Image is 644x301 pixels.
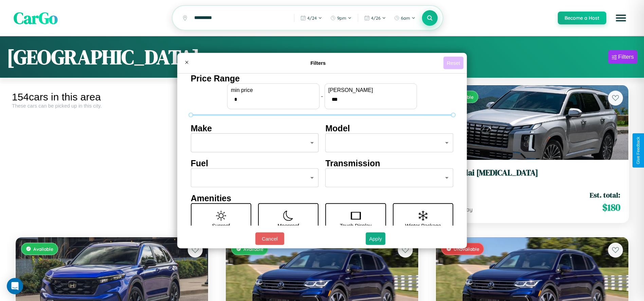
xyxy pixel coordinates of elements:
[328,87,413,93] label: [PERSON_NAME]
[191,73,454,83] h4: Price Range
[337,15,346,21] span: 9pm
[7,43,200,71] h1: [GEOGRAPHIC_DATA]
[255,232,284,245] button: Cancel
[33,246,53,252] span: Available
[636,137,641,164] div: Give Feedback
[558,12,606,24] button: Become a Host
[611,8,630,27] button: Open menu
[307,15,317,21] span: 4 / 24
[326,158,454,168] h4: Transmission
[12,91,212,103] div: 154 cars in this area
[212,221,230,230] p: Sunroof
[444,168,620,185] a: Hyundai [MEDICAL_DATA]2020
[193,60,443,66] h4: Filters
[243,246,263,252] span: Available
[618,54,634,60] div: Filters
[191,123,319,133] h4: Make
[361,13,389,23] button: 4/26
[14,7,58,29] span: CarGo
[191,158,319,168] h4: Fuel
[278,221,299,230] p: Moonroof
[340,221,371,230] p: Touch Display
[7,278,23,294] div: Open Intercom Messenger
[321,92,323,101] p: -
[191,193,454,203] h4: Amenities
[590,190,620,200] span: Est. total:
[401,15,410,21] span: 6am
[602,201,620,214] span: $ 180
[454,246,479,252] span: Unavailable
[327,13,355,23] button: 9pm
[12,103,212,109] div: These cars can be picked up in this city.
[297,13,326,23] button: 4/24
[405,221,441,230] p: Winter Package
[443,57,463,69] button: Reset
[231,87,316,93] label: min price
[444,168,620,178] h3: Hyundai [MEDICAL_DATA]
[608,50,637,64] button: Filters
[391,13,419,23] button: 6am
[366,232,385,245] button: Apply
[371,15,381,21] span: 4 / 26
[326,123,454,133] h4: Model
